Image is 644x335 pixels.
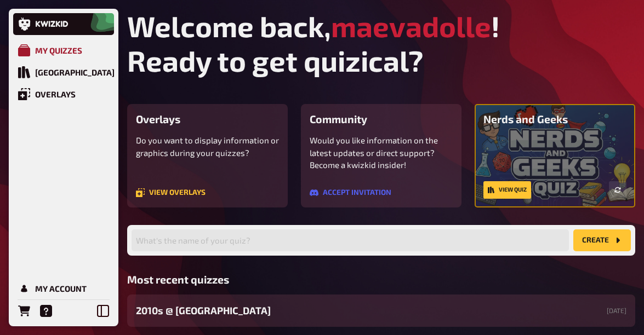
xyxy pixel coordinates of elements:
[127,9,635,78] h1: Welcome back, ! Ready to get quizical?
[127,294,635,327] a: 2010s ​@ [GEOGRAPHIC_DATA][DATE]
[136,134,279,159] p: Do you want to display information or graphics during your quizzes?
[13,83,114,105] a: Overlays
[13,300,35,322] a: Orders
[136,303,271,318] span: 2010s ​@ [GEOGRAPHIC_DATA]
[35,284,87,293] div: My Account
[13,39,114,61] a: My Quizzes
[607,306,626,315] small: [DATE]
[13,61,114,83] a: Quiz Library
[35,300,57,322] a: Help
[132,229,569,251] input: What's the name of your quiz?
[35,67,115,77] div: [GEOGRAPHIC_DATA]
[573,229,631,251] button: create
[136,113,279,125] h3: Overlays
[310,134,453,171] p: Would you like information on the latest updates or direct support? Become a kwizkid insider!
[483,113,626,125] h3: Nerds and Geeks
[127,273,635,286] h3: Most recent quizzes
[483,181,531,199] a: View quiz
[35,45,82,55] div: My Quizzes
[310,113,453,125] h3: Community
[136,188,206,197] a: View overlays
[331,9,491,43] span: maevadolle
[35,89,76,99] div: Overlays
[13,278,114,299] a: My Account
[310,188,391,197] a: Accept invitation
